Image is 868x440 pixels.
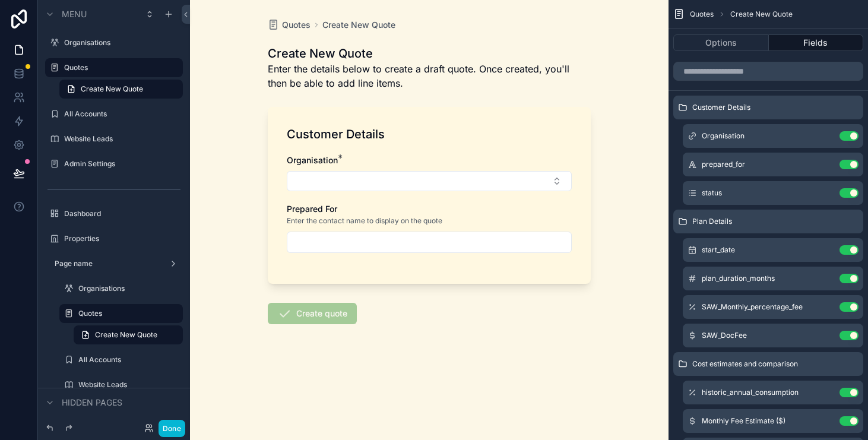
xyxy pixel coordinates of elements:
span: Create New Quote [730,10,793,19]
span: Prepared For [287,204,337,214]
span: Hidden pages [62,397,122,409]
label: Properties [64,234,180,243]
span: SAW_DocFee [702,331,747,340]
span: start_date [702,245,735,255]
h1: Customer Details [287,126,385,143]
label: All Accounts [78,355,180,365]
label: All Accounts [64,109,180,119]
label: Website Leads [64,134,180,144]
button: Done [159,420,185,437]
span: Create New Quote [95,330,157,340]
span: Organisation [702,131,745,141]
h1: Create New Quote [268,45,591,62]
button: Fields [769,34,864,51]
span: Enter the contact name to display on the quote [287,216,442,226]
span: Create New Quote [81,84,143,94]
span: historic_annual_consumption [702,388,799,397]
button: Options [673,34,769,51]
label: Organisations [78,284,180,293]
span: SAW_Monthly_percentage_fee [702,302,803,312]
span: Cost estimates and comparison [692,359,798,369]
label: Quotes [78,309,176,318]
span: Quotes [690,10,714,19]
span: plan_duration_months [702,274,775,283]
button: Select Button [287,171,572,191]
span: Organisation [287,155,338,165]
span: Plan Details [692,217,732,226]
a: Create New Quote [59,80,183,99]
label: Admin Settings [64,159,180,169]
a: Create New Quote [74,325,183,344]
span: Enter the details below to create a draft quote. Once created, you'll then be able to add line it... [268,62,591,90]
span: Quotes [282,19,311,31]
label: Page name [55,259,164,268]
span: status [702,188,722,198]
label: Dashboard [64,209,180,219]
span: Customer Details [692,103,750,112]
a: Create New Quote [322,19,395,31]
label: Quotes [64,63,176,72]
a: Quotes [268,19,311,31]
label: Website Leads [78,380,180,390]
label: Organisations [64,38,180,48]
span: Menu [62,8,87,20]
span: Monthly Fee Estimate ($) [702,416,785,426]
span: prepared_for [702,160,745,169]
